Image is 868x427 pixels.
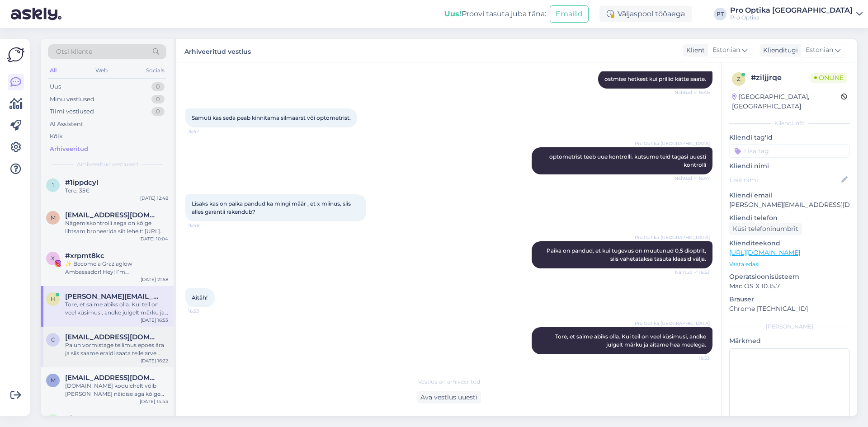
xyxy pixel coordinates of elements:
span: 1 [52,182,54,188]
span: 16:47 [188,128,222,135]
div: Proovi tasuta juba täna: [444,9,546,19]
div: Klienditugi [759,46,798,55]
span: Online [811,73,847,83]
a: Pro Optika [GEOGRAPHIC_DATA]Pro Optika [730,7,863,21]
div: ✨ Become a Graziaglow Ambassador! Hey! I’m [PERSON_NAME] from Graziaglow 👋 – the eyewear brand ma... [65,260,168,276]
p: Brauser [729,295,850,304]
span: Nähtud ✓ 16:47 [675,175,710,182]
div: Web [94,65,109,76]
span: Estonian [712,45,740,55]
div: Küsi telefoninumbrit [729,223,802,235]
div: Ava vestlus uuesti [417,391,481,404]
div: Socials [144,65,166,76]
a: [URL][DOMAIN_NAME] [729,249,800,257]
span: candymaniac1@gmail.com [65,333,159,341]
b: Uus! [444,9,462,18]
span: Estonian [806,45,833,55]
div: [DATE] 12:48 [140,195,168,202]
span: z [737,75,741,82]
p: Kliendi tag'id [729,133,850,142]
p: Kliendi telefon [729,213,850,223]
span: Lisaks kas on paika pandud ka mingi määr , et x miinus, siis alles garantii rakendub? [192,200,352,215]
span: Pro Optika [GEOGRAPHIC_DATA] [635,140,710,147]
p: Kliendi nimi [729,161,850,171]
button: Emailid [550,5,589,23]
div: Klient [683,46,705,55]
p: Mac OS X 10.15.7 [729,282,850,291]
div: 0 [151,82,165,91]
div: All [48,65,58,76]
div: 0 [151,95,165,104]
p: Chrome [TECHNICAL_ID] [729,304,850,314]
span: Pro Optika [GEOGRAPHIC_DATA] [635,320,710,327]
div: # ziljjrqe [751,72,811,83]
div: [DOMAIN_NAME] kodulehelt võib [PERSON_NAME] näidise aga kõige parem on külastada poodi seal on su... [65,382,168,398]
div: PT [714,8,726,20]
label: Arhiveeritud vestlus [184,44,251,56]
span: Otsi kliente [56,47,92,56]
span: optometrist teeb uue kontrolli. kutsume teid tagasi uuesti kontrolli [549,153,708,168]
span: x [51,255,55,262]
div: Minu vestlused [50,95,94,104]
span: h [51,296,55,302]
span: c [51,336,55,343]
div: [DATE] 16:53 [141,317,168,324]
div: Pro Optika [730,14,853,21]
span: #jue2tw1u [65,414,101,422]
span: Samuti kas seda peab kinnitama silmaarst või optometrist. [192,114,351,121]
span: Nähtud ✓ 16:53 [675,269,710,276]
div: Palun vormistage tellimus epoes ära ja siis saame eraldi saata teile arve paki saatmise [PERSON_N... [65,341,168,357]
div: Arhiveeritud [50,145,88,154]
div: Tore, et saime abiks olla. Kui teil on veel küsimusi, andke julgelt märku ja aitame hea meelega. [65,300,168,317]
span: 16:53 [676,355,710,361]
span: maritake32@gmail.com [65,211,159,219]
input: Lisa tag [729,144,850,158]
div: [DATE] 16:22 [141,357,168,364]
span: 16:48 [188,222,222,229]
div: Tere, 35€ [65,187,168,195]
span: Tore, et saime abiks olla. Kui teil on veel küsimusi, andke julgelt märku ja aitame hea meelega. [555,333,708,348]
p: Märkmed [729,336,850,346]
div: AI Assistent [50,120,83,129]
div: Uus [50,82,61,91]
span: Paika on pandud, et kui tugevus on muutunud 0,5 dioptrit, siis vahetataksa tasuta klaasid välja. [547,247,708,262]
div: Kliendi info [729,119,850,127]
div: Väljaspool tööaega [599,6,692,22]
div: [PERSON_NAME] [729,323,850,331]
div: [DATE] 14:43 [140,398,168,405]
div: Pro Optika [GEOGRAPHIC_DATA] [730,7,853,14]
div: [DATE] 10:04 [139,235,168,242]
span: ostmise hetkest kui prillid kätte saate. [604,75,706,82]
span: Aitäh! [192,294,208,301]
img: Askly Logo [7,46,24,63]
div: Tiimi vestlused [50,107,94,116]
p: [PERSON_NAME][EMAIL_ADDRESS][DOMAIN_NAME] [729,200,850,210]
div: 0 [151,107,165,116]
span: m [51,377,56,384]
div: [DATE] 21:58 [141,276,168,283]
span: hille.allmae@gmail.com [65,292,159,300]
span: mari.aasmae@gmail.com [65,374,159,382]
span: Nähtud ✓ 16:46 [675,89,710,96]
div: Kõik [50,132,63,141]
span: m [51,214,56,221]
p: Klienditeekond [729,239,850,248]
span: #xrpmt8kc [65,252,104,260]
span: Vestlus on arhiveeritud [418,378,480,386]
span: #1ippdcyl [65,178,98,187]
span: Pro Optika [GEOGRAPHIC_DATA] [635,234,710,241]
div: [GEOGRAPHIC_DATA], [GEOGRAPHIC_DATA] [732,92,841,111]
p: Kliendi email [729,191,850,200]
p: Operatsioonisüsteem [729,272,850,282]
p: Vaata edasi ... [729,260,850,268]
span: 16:53 [188,308,222,314]
input: Lisa nimi [730,175,840,185]
div: Nägemiskontrolli aega on kõige lihtsam broneerida siit lehelt: [URL][DOMAIN_NAME] [65,219,168,235]
span: Arhiveeritud vestlused [77,160,138,169]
